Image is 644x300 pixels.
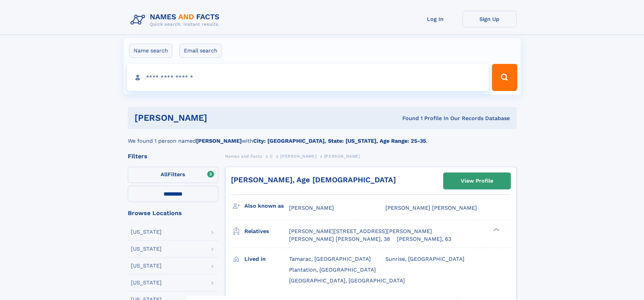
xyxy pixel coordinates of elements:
a: Names and Facts [225,152,262,160]
a: View Profile [444,173,510,189]
span: Tamarac, [GEOGRAPHIC_DATA] [289,256,371,262]
label: Email search [180,44,222,58]
div: [US_STATE] [131,229,162,235]
h3: Relatives [244,226,289,237]
input: search input [127,64,489,91]
a: Log In [408,11,462,27]
span: [PERSON_NAME] [280,154,316,159]
div: [US_STATE] [131,246,162,252]
div: ❯ [492,228,500,232]
b: City: [GEOGRAPHIC_DATA], State: [US_STATE], Age Range: 25-35 [253,138,426,144]
span: Sunrise, [GEOGRAPHIC_DATA] [385,256,464,262]
span: Plantation, [GEOGRAPHIC_DATA] [289,267,376,273]
div: View Profile [461,173,493,189]
a: [PERSON_NAME], Age [DEMOGRAPHIC_DATA] [231,176,396,184]
a: [PERSON_NAME][STREET_ADDRESS][PERSON_NAME] [289,228,432,235]
label: Filters [128,167,218,183]
h3: Lived in [244,253,289,265]
div: Filters [128,153,218,159]
a: [PERSON_NAME] [280,152,316,160]
div: [US_STATE] [131,263,162,269]
a: C [270,152,273,160]
span: [PERSON_NAME] [324,154,360,159]
h1: [PERSON_NAME] [135,114,305,122]
div: Browse Locations [128,210,218,216]
a: [PERSON_NAME] [PERSON_NAME], 38 [289,235,390,243]
img: Logo Names and Facts [128,11,225,29]
span: [PERSON_NAME] [PERSON_NAME] [385,205,477,211]
div: We found 1 person named with . [128,129,517,145]
span: [PERSON_NAME] [289,205,334,211]
div: [US_STATE] [131,280,162,285]
span: C [270,154,273,159]
label: Name search [129,44,172,58]
span: All [161,171,168,178]
div: Found 1 Profile In Our Records Database [305,115,510,122]
button: Search Button [492,64,517,91]
span: [GEOGRAPHIC_DATA], [GEOGRAPHIC_DATA] [289,277,405,284]
a: Sign Up [462,11,517,27]
a: [PERSON_NAME], 63 [397,235,451,243]
b: [PERSON_NAME] [196,138,242,144]
h3: Also known as [244,200,289,212]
